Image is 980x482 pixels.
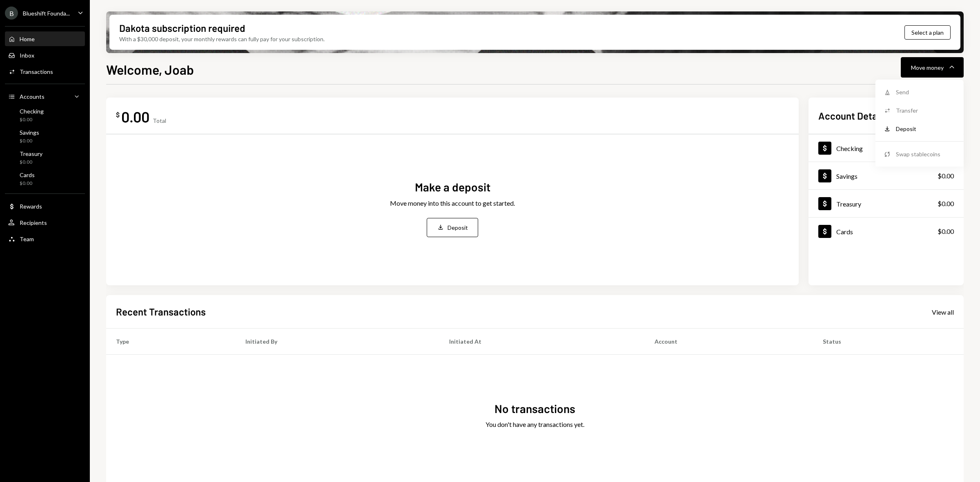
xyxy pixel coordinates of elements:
a: Transactions [5,64,85,79]
button: Move money [901,57,964,78]
div: You don't have any transactions yet. [486,420,584,429]
a: Accounts [5,89,85,104]
div: $0.00 [20,116,44,123]
a: Recipients [5,215,85,230]
th: Type [106,329,236,355]
div: Recipients [20,219,47,226]
div: Make a deposit [415,179,490,195]
a: Cards$0.00 [5,169,85,189]
a: Savings$0.00 [5,127,85,146]
div: View all [932,308,954,316]
div: Cards [20,171,35,178]
a: Home [5,31,85,46]
a: Team [5,231,85,246]
th: Status [813,329,964,355]
a: Rewards [5,199,85,213]
div: Move money into this account to get started. [390,198,515,208]
button: Deposit [427,218,478,237]
a: Checking$0.00 [5,105,85,125]
a: Inbox [5,48,85,62]
div: Savings [20,129,39,136]
div: Send [896,88,955,96]
div: $0.00 [20,138,39,144]
div: Cards [836,228,853,235]
div: Move money [911,63,944,72]
th: Initiated At [439,329,645,355]
th: Account [645,329,813,355]
div: Inbox [20,52,34,59]
div: Deposit [896,124,955,133]
div: No transactions [494,401,575,417]
div: $ [116,111,120,119]
div: Dakota subscription required [119,21,245,35]
div: $0.00 [938,171,954,181]
a: Savings$0.00 [808,162,964,189]
div: Checking [836,144,863,152]
div: $0.00 [938,227,954,236]
div: Total [153,117,166,124]
div: Transfer [896,106,955,115]
div: Checking [20,108,44,115]
h1: Welcome, Joab [106,61,194,78]
div: Treasury [20,150,42,157]
div: Blueshift Founda... [23,10,70,17]
th: Initiated By [236,329,439,355]
button: Select a plan [904,25,951,40]
h2: Account Details [818,109,887,122]
a: Checking$0.00 [808,134,964,162]
a: Treasury$0.00 [808,190,964,217]
a: Cards$0.00 [808,218,964,245]
div: Swap stablecoins [896,150,955,158]
div: 0.00 [121,107,149,126]
div: Treasury [836,200,861,208]
a: View all [932,307,954,316]
div: With a $30,000 deposit, your monthly rewards can fully pay for your subscription. [119,35,325,43]
div: $0.00 [20,159,42,166]
div: $0.00 [938,199,954,209]
div: Transactions [20,68,53,75]
a: Treasury$0.00 [5,148,85,167]
div: Rewards [20,203,42,210]
h2: Recent Transactions [116,305,206,318]
div: Team [20,235,34,242]
div: Deposit [448,223,468,232]
div: Home [20,36,35,42]
div: Accounts [20,93,45,100]
div: $0.00 [20,180,35,187]
div: B [5,7,18,20]
div: Savings [836,172,857,180]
